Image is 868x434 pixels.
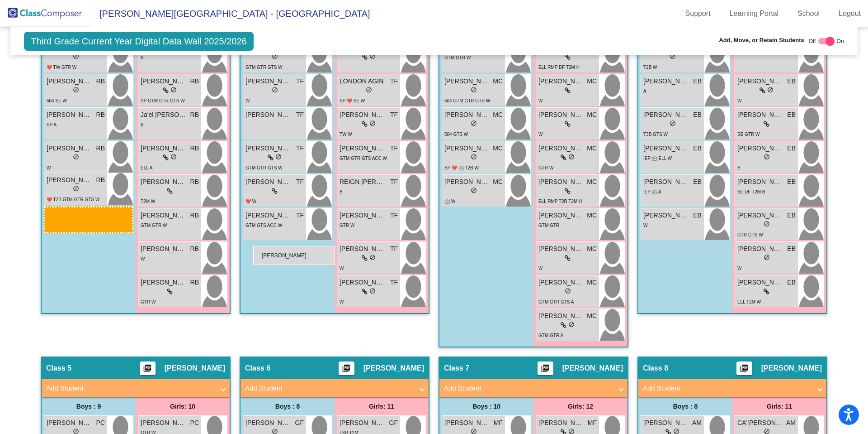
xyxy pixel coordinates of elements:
mat-panel-title: Add Student [46,383,214,394]
span: do_not_disturb_alt [73,154,79,160]
div: Boys : 8 [241,397,335,415]
span: [PERSON_NAME] [538,311,584,321]
span: [PERSON_NAME] [538,110,584,120]
a: Logout [831,6,868,21]
span: do_not_disturb_alt [568,154,575,160]
span: TF [296,177,304,187]
span: [PERSON_NAME] [141,418,186,428]
span: [PERSON_NAME] [562,364,623,373]
span: Class 7 [444,364,469,373]
span: [PERSON_NAME] [141,77,186,86]
span: [PERSON_NAME] [165,364,225,373]
span: do_not_disturb_alt [764,154,770,160]
span: do_not_disturb_alt [272,53,278,59]
span: GTR W [538,165,553,170]
span: EB [693,110,702,120]
span: [PERSON_NAME] [PERSON_NAME] [538,177,584,187]
span: [PERSON_NAME] [643,144,689,153]
span: GTM GTS ACC W [245,223,282,228]
span: MC [587,77,597,86]
mat-panel-title: Add Student [245,383,413,394]
span: [PERSON_NAME] [643,77,689,86]
span: GTM GTR GTS W [245,165,283,170]
span: EB [787,110,796,120]
span: do_not_disturb_alt [471,187,477,193]
span: W [340,266,344,271]
span: [PERSON_NAME] [47,144,92,153]
span: Class 8 [643,364,668,373]
span: [PERSON_NAME] [47,110,92,120]
span: [PERSON_NAME] [340,244,385,254]
span: W [47,165,51,170]
span: Ja'el [PERSON_NAME] [141,110,186,120]
span: [PERSON_NAME] [141,211,186,220]
span: do_not_disturb_alt [73,53,79,59]
span: do_not_disturb_alt [471,154,477,160]
span: MC [493,110,503,120]
span: [PERSON_NAME] [538,278,584,287]
span: RB [190,110,199,120]
span: IEP 🏥 ELL W [643,156,672,161]
div: Girls: 11 [732,397,826,415]
span: W [141,256,145,261]
span: SE GTR W [737,132,759,137]
span: do_not_disturb_alt [670,53,676,59]
span: W [245,98,250,103]
span: do_not_disturb_alt [272,87,278,93]
span: EB [787,177,796,187]
span: TF [296,77,304,86]
span: [PERSON_NAME] [47,175,92,185]
span: TF [390,211,398,220]
span: TF [296,110,304,120]
span: do_not_disturb_alt [369,254,376,260]
span: GTM GTR A [538,333,563,338]
span: [PERSON_NAME] [340,144,385,153]
span: RB [190,244,199,254]
span: RB [96,144,105,153]
span: do_not_disturb_alt [764,221,770,227]
span: MC [587,311,597,321]
span: REIGN [PERSON_NAME] [340,177,385,187]
span: [PERSON_NAME] [737,110,783,120]
mat-panel-title: Add Student [643,383,811,394]
span: RB [96,77,105,86]
span: SP ❤️ 🏥 T2B W [444,165,479,170]
span: MF [494,418,503,428]
span: CA'[PERSON_NAME] [737,418,783,428]
span: MF [588,418,597,428]
span: SP ❤️ SE W [340,98,365,103]
span: [PERSON_NAME] [444,144,490,153]
span: 504 GTM GTR GTS W [444,98,490,103]
mat-icon: picture_as_pdf [142,364,153,376]
span: PC [190,418,199,428]
span: W [737,266,741,271]
span: [PERSON_NAME] [444,418,490,428]
span: [PERSON_NAME][GEOGRAPHIC_DATA] - [GEOGRAPHIC_DATA] [90,6,370,21]
span: do_not_disturb_alt [170,154,177,160]
div: Boys : 8 [638,397,732,415]
span: Off [809,37,816,45]
span: W [538,266,542,271]
span: EB [693,144,702,153]
button: Print Students Details [538,362,553,375]
span: IEP 🏥 A [643,189,661,194]
span: [PERSON_NAME] [643,177,689,187]
span: GTM GTR W [141,223,167,228]
mat-icon: picture_as_pdf [739,364,750,376]
span: SP A [47,122,57,127]
span: RB [190,77,199,86]
span: [PERSON_NAME] [737,211,783,220]
span: MC [587,211,597,220]
span: do_not_disturb_alt [369,288,376,294]
span: EB [787,144,796,153]
span: do_not_disturb_alt [369,120,376,126]
span: W [643,223,647,228]
span: RB [190,177,199,187]
span: [PERSON_NAME] [538,211,584,220]
div: Girls: 11 [335,397,429,415]
span: RB [190,211,199,220]
span: ELL A [141,165,152,170]
span: On [837,37,844,45]
span: do_not_disturb_alt [471,87,477,93]
span: do_not_disturb_alt [764,254,770,260]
